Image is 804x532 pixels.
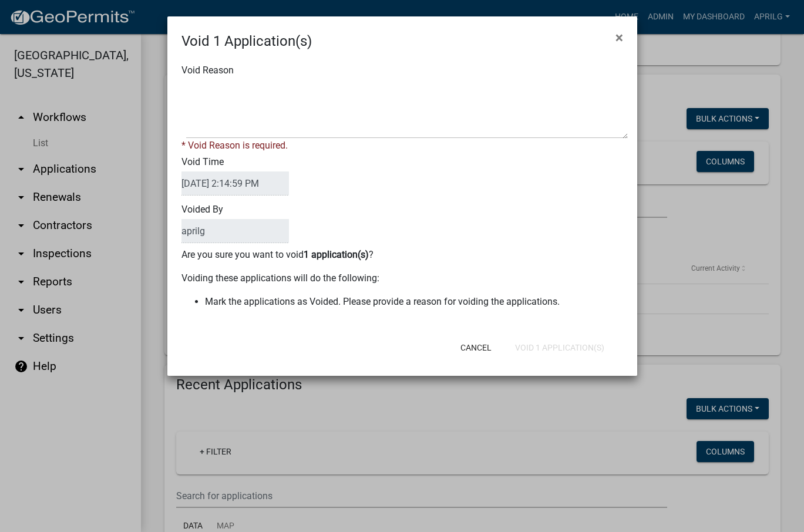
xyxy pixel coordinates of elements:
p: Are you sure you want to void ? [181,248,623,262]
label: Void Time [181,157,289,196]
label: Void Reason [181,66,234,75]
button: Cancel [451,337,501,358]
span: × [615,29,623,46]
h4: Void 1 Application(s) [181,31,312,52]
div: * Void Reason is required. [181,139,623,153]
p: Voiding these applications will do the following: [181,271,623,285]
input: DateTime [181,171,289,196]
textarea: Void Reason [186,80,628,139]
label: Voided By [181,205,289,243]
button: Void 1 Application(s) [506,337,614,358]
input: VoidedBy [181,219,289,243]
li: Mark the applications as Voided. Please provide a reason for voiding the applications. [205,295,623,309]
b: 1 application(s) [304,249,369,260]
button: Close [606,21,633,54]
